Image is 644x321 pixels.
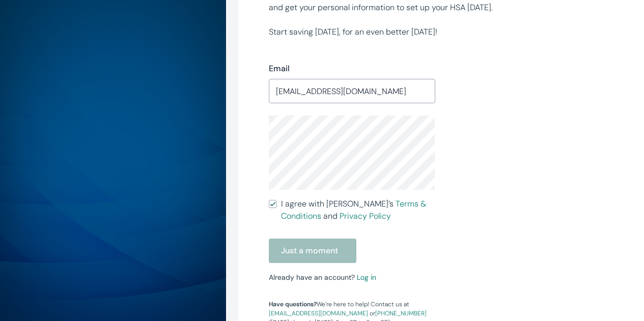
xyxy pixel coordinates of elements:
strong: Have questions? [269,300,317,308]
a: [EMAIL_ADDRESS][DOMAIN_NAME] [269,309,368,317]
a: Privacy Policy [340,211,391,221]
small: Already have an account? [269,273,376,282]
a: Log in [357,273,376,282]
label: Email [269,63,290,75]
span: I agree with [PERSON_NAME]’s and [281,198,435,222]
a: [PHONE_NUMBER] [375,309,427,317]
p: Start saving [DATE], for an even better [DATE]! [269,26,494,38]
